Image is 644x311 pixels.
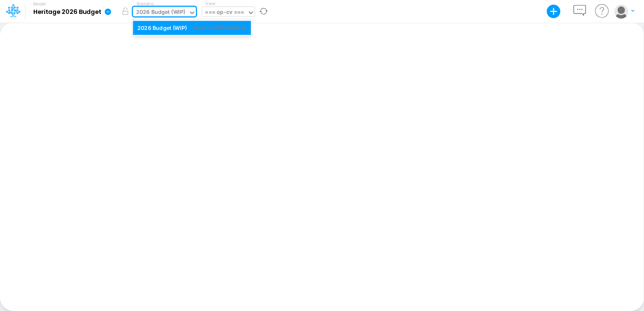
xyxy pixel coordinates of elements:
[137,0,154,7] label: Scenario
[205,8,244,18] div: === op-cv ===
[33,2,46,7] label: Model
[205,0,215,7] label: View
[193,24,247,31] div: Based on 2025 Budget V2
[137,24,187,32] div: 2026 Budget (WIP)
[33,8,101,16] b: Heritage 2026 Budget
[136,8,185,18] div: 2026 Budget (WIP)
